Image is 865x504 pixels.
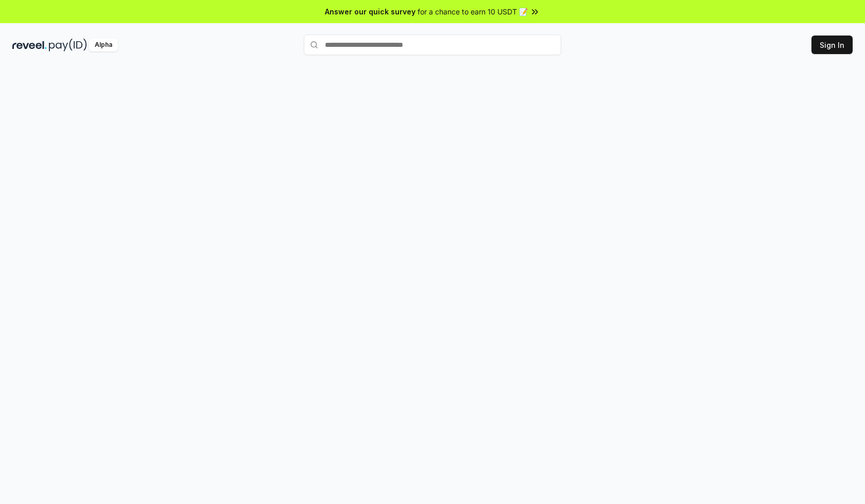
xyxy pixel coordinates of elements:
[89,39,118,51] div: Alpha
[811,36,853,54] button: Sign In
[418,6,528,17] span: for a chance to earn 10 USDT 📝
[325,6,416,17] span: Answer our quick survey
[12,39,47,51] img: reveel_dark
[49,39,87,51] img: pay_id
